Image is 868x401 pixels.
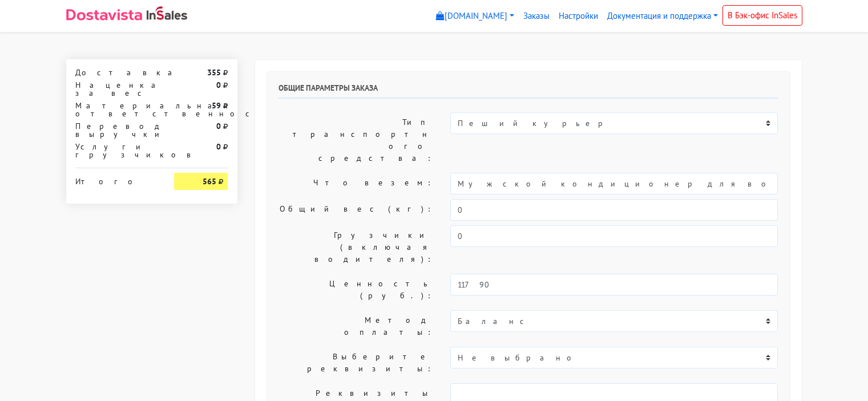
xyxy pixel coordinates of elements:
[75,173,158,185] div: Итого
[212,100,221,111] strong: 59
[270,225,442,269] label: Грузчики (включая водителя):
[66,9,142,21] img: Dostavista - срочная курьерская служба доставки
[67,68,166,76] div: Доставка
[147,6,188,20] img: InSales
[270,173,442,195] label: Что везем:
[270,347,442,379] label: Выберите реквизиты:
[554,5,603,27] a: Настройки
[216,121,221,131] strong: 0
[722,5,802,26] a: В Бэк-офис InSales
[67,122,166,138] div: Перевод выручки
[270,112,442,168] label: Тип транспортного средства:
[603,5,722,27] a: Документация и поддержка
[270,310,442,342] label: Метод оплаты:
[270,274,442,306] label: Ценность (руб.):
[431,5,519,27] a: [DOMAIN_NAME]
[207,67,221,78] strong: 355
[67,102,166,118] div: Материальная ответственность
[216,80,221,90] strong: 0
[519,5,554,27] a: Заказы
[203,176,216,187] strong: 565
[216,141,221,152] strong: 0
[67,81,166,97] div: Наценка за вес
[270,199,442,221] label: Общий вес (кг):
[278,83,778,99] h6: Общие параметры заказа
[67,143,166,159] div: Услуги грузчиков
